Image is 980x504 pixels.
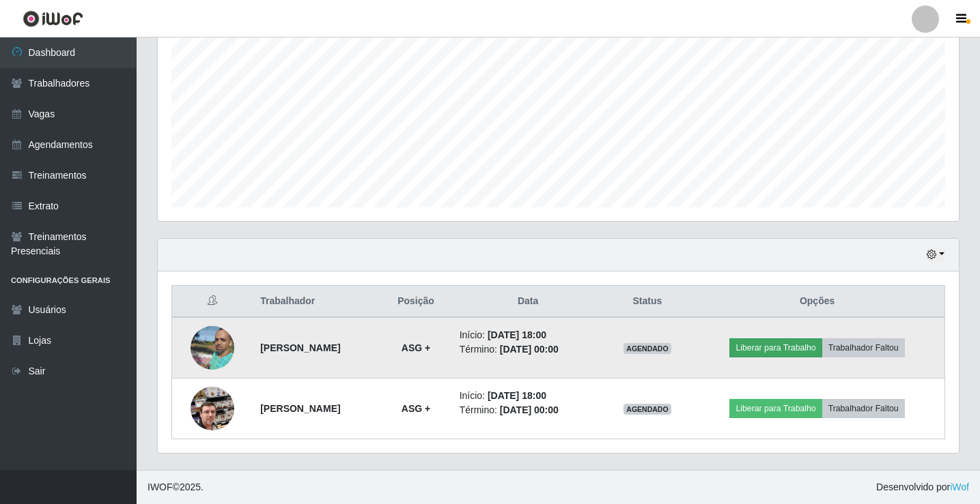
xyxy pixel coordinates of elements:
[148,481,173,492] span: IWOF
[729,338,822,357] button: Liberar para Trabalho
[690,286,944,318] th: Opções
[488,329,546,340] time: [DATE] 18:00
[402,342,430,353] strong: ASG +
[605,286,690,318] th: Status
[402,403,430,414] strong: ASG +
[624,404,671,415] span: AGENDADO
[191,318,234,377] img: 1650917429067.jpeg
[148,480,204,494] span: © 2025 .
[252,286,380,318] th: Trabalhador
[822,338,905,357] button: Trabalhador Faltou
[822,399,905,418] button: Trabalhador Faltou
[451,286,605,318] th: Data
[950,481,969,492] a: iWof
[460,328,597,342] li: Início:
[460,403,597,417] li: Término:
[260,342,340,353] strong: [PERSON_NAME]
[460,389,597,403] li: Início:
[23,10,83,27] img: CoreUI Logo
[624,343,671,354] span: AGENDADO
[191,370,234,447] img: 1699235527028.jpeg
[260,403,340,414] strong: [PERSON_NAME]
[460,342,597,357] li: Término:
[380,286,451,318] th: Posição
[500,404,559,415] time: [DATE] 00:00
[500,344,559,355] time: [DATE] 00:00
[876,480,969,494] span: Desenvolvido por
[729,399,822,418] button: Liberar para Trabalho
[488,390,546,401] time: [DATE] 18:00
